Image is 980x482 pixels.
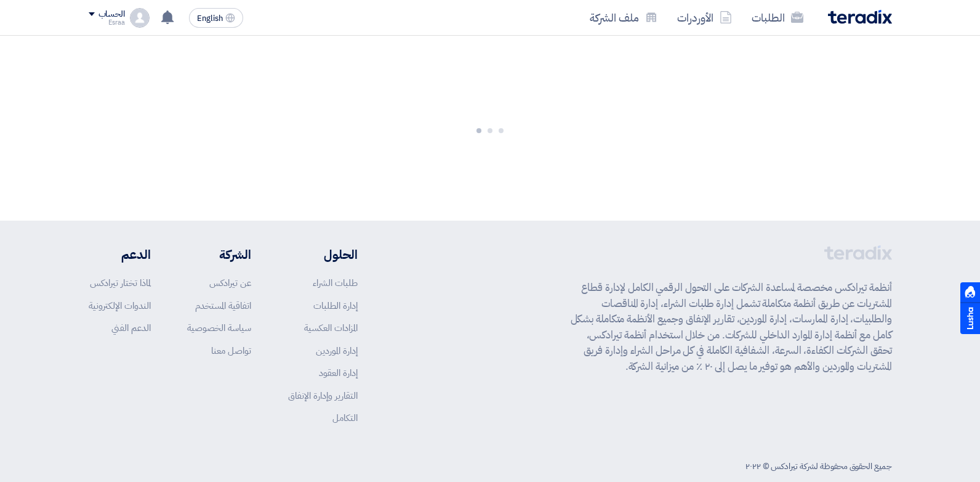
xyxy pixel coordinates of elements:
a: تواصل معنا [211,344,251,357]
a: إدارة الموردين [316,344,358,357]
a: التقارير وإدارة الإنفاق [288,389,358,402]
span: English [197,14,223,23]
div: جميع الحقوق محفوظة لشركة تيرادكس © ٢٠٢٢ [745,460,891,473]
button: English [189,8,243,28]
a: اتفاقية المستخدم [195,299,251,312]
a: ملف الشركة [580,3,667,32]
a: سياسة الخصوصية [187,321,251,335]
a: إدارة الطلبات [313,299,358,312]
a: الأوردرات [667,3,742,32]
a: طلبات الشراء [313,276,358,290]
a: الدعم الفني [111,321,151,335]
img: Teradix logo [828,10,892,24]
a: لماذا تختار تيرادكس [90,276,151,290]
a: المزادات العكسية [304,321,358,335]
a: الندوات الإلكترونية [89,299,151,312]
li: الشركة [187,245,251,264]
li: الحلول [288,245,358,264]
a: التكامل [332,411,358,425]
a: إدارة العقود [319,366,358,380]
div: Esraa [89,19,125,26]
img: profile_test.png [130,8,150,28]
p: أنظمة تيرادكس مخصصة لمساعدة الشركات على التحول الرقمي الكامل لإدارة قطاع المشتريات عن طريق أنظمة ... [571,280,892,374]
div: الحساب [98,9,125,20]
a: عن تيرادكس [209,276,251,290]
li: الدعم [89,245,151,264]
a: الطلبات [742,3,813,32]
